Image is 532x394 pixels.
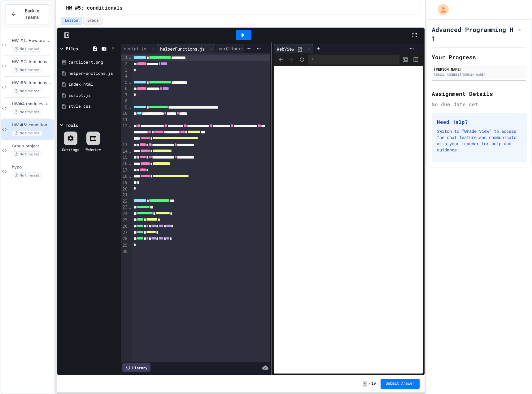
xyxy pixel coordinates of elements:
button: Console [401,55,410,64]
div: 15 [121,154,129,161]
span: / [368,381,371,386]
div: 23 [121,204,129,210]
div: 10 [121,110,129,117]
div: 21 [121,192,129,198]
span: Fold line [129,80,132,85]
span: Fold line [129,174,132,179]
div: 26 [121,223,129,230]
div: 1 [121,55,129,61]
span: Back to Teams [20,8,44,21]
div: 7 [121,92,129,98]
span: Fold line [129,55,132,60]
span: No time set [12,46,42,52]
div: 18 [121,173,129,180]
div: WebView [274,46,297,52]
div: script.js [68,92,117,99]
span: No time set [12,151,42,157]
div: 20 [121,186,129,192]
div: History [122,363,150,372]
div: script.js [121,44,157,53]
span: Fold line [129,161,132,166]
div: [PERSON_NAME] [434,66,525,72]
div: My Account [431,2,450,17]
button: Grade [83,17,102,25]
span: Fold line [129,149,132,154]
div: 29 [121,242,129,248]
button: Back to Teams [6,4,49,24]
span: Fold line [129,105,132,110]
iframe: chat widget [481,342,526,369]
div: 25 [121,217,129,223]
h1: Advanced Programming H - 1 [432,25,526,43]
div: 3 [121,67,129,74]
div: index.html [68,81,117,87]
div: Files [66,45,78,52]
span: Fold line [129,205,132,210]
div: 24 [121,211,129,217]
div: / [308,55,399,65]
span: HW #3: functions with return [12,80,53,86]
div: Settings [62,147,79,152]
div: script.js [121,45,149,52]
div: helperFunctions.js [157,44,216,53]
div: Tools [66,122,78,128]
h3: Need Help? [437,118,521,126]
h2: Assignment Details [432,89,526,98]
span: HW #1: How are you feeling? [12,38,53,43]
span: No time set [12,67,42,73]
div: 22 [121,198,129,204]
span: HW #2: functions [12,59,53,65]
button: Lesson [61,17,82,25]
div: carClipart.png [68,59,117,65]
iframe: chat widget [506,369,526,388]
span: Back [276,55,286,64]
span: No time set [12,130,42,136]
div: 11 [121,117,129,123]
div: 28 [121,236,129,242]
span: Group project [12,144,53,149]
div: 9 [121,104,129,110]
div: 12 [121,123,129,142]
div: 16 [121,161,129,167]
span: HW#4 modules and quadratic equation [12,101,53,107]
div: 6 [121,86,129,92]
div: WebView [274,44,313,53]
div: style.css [68,103,117,110]
div: Webview [85,147,101,152]
button: Refresh [297,55,307,64]
div: helperFunctions.js [68,70,117,77]
span: - [363,381,367,387]
span: Submit Answer [386,381,415,386]
div: [EMAIL_ADDRESS][DOMAIN_NAME] [434,72,525,77]
div: No due date set [432,101,526,108]
div: 19 [121,180,129,186]
div: carClipart.png [216,44,264,53]
h2: Your Progress [432,53,526,61]
div: carClipart.png [216,45,256,52]
span: Forward [287,55,296,64]
div: 2 [121,61,129,67]
div: 5 [121,79,129,86]
div: 4 [121,73,129,79]
span: 10 [371,381,376,386]
div: 14 [121,148,129,154]
div: 30 [121,248,129,255]
span: Fold line [129,123,132,128]
div: 17 [121,167,129,173]
div: 8 [121,98,129,104]
p: Switch to "Grade View" to access the chat feature and communicate with your teacher for help and ... [437,128,521,153]
button: Open in new tab [411,55,421,64]
span: HW #5: conditionals [12,123,53,128]
button: Submit Answer [381,379,420,389]
iframe: Web Preview [274,66,423,374]
div: 27 [121,230,129,236]
span: No time set [12,109,42,115]
span: No time set [12,88,42,94]
span: No time set [12,172,42,178]
div: 13 [121,142,129,148]
div: helperFunctions.js [157,46,208,52]
span: HW #5: conditionals [66,5,122,12]
span: hypo [12,165,53,170]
